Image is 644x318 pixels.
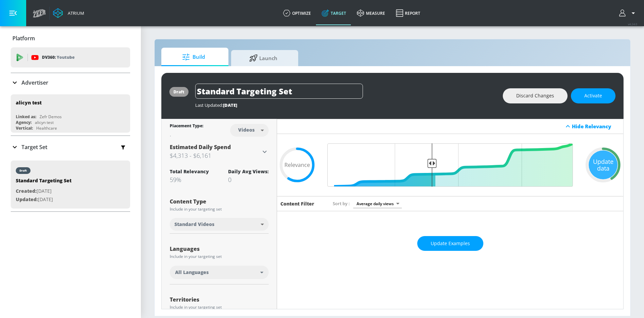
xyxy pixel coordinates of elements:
[589,150,618,179] div: Update data
[12,35,35,42] p: Platform
[11,161,130,209] div: draftStandard Targeting SetCreated:[DATE]Updated:[DATE]
[324,143,576,187] input: Final Threshold
[170,123,203,130] div: Placement Type:
[11,29,130,48] div: Platform
[195,102,496,108] div: Last Updated:
[174,221,214,228] span: Standard Videos
[175,269,209,276] span: All Languages
[11,94,130,133] div: alicyn testLinked as:Zefr DemosAgency:alicyn testVertical:Healthcare
[170,199,269,204] div: Content Type
[170,207,269,211] div: Include in your targeting set
[228,176,269,184] div: 0
[228,168,269,175] div: Daily Avg Views:
[352,1,390,25] a: measure
[11,73,130,92] div: Advertiser
[431,239,470,248] span: Update Examples
[277,119,623,134] div: Hide Relevancy
[53,8,84,18] a: Atrium
[16,196,38,202] span: Updated:
[628,22,637,26] span: v 4.24.0
[170,143,231,151] span: Estimated Daily Spend
[16,195,71,204] p: [DATE]
[278,1,316,25] a: optimize
[353,199,402,208] div: Average daily views
[16,99,42,106] div: alicyn test
[40,114,62,120] div: Zefr Demos
[170,255,269,259] div: Include in your targeting set
[11,136,130,158] div: Target Set
[235,127,258,133] div: Videos
[170,305,269,309] div: Include in your targeting set
[516,92,554,100] span: Discard Changes
[11,47,130,67] div: DV360: Youtube
[571,88,615,103] button: Activate
[170,168,209,175] div: Total Relevancy
[170,266,269,279] div: All Languages
[21,143,47,151] p: Target Set
[16,187,71,195] p: [DATE]
[238,50,289,66] span: Launch
[417,236,483,251] button: Update Examples
[65,10,84,16] div: Atrium
[390,1,426,25] a: Report
[35,120,54,125] div: alicyn test
[170,246,269,252] div: Languages
[316,1,352,25] a: Target
[280,200,314,207] h6: Content Filter
[168,49,219,65] span: Build
[223,102,237,108] span: [DATE]
[584,92,602,100] span: Activate
[333,200,350,207] span: Sort by
[170,297,269,302] div: Territories
[16,177,71,187] div: Standard Targeting Set
[170,176,209,184] div: 59%
[170,143,269,160] div: Estimated Daily Spend$4,313 - $6,161
[16,125,33,131] div: Vertical:
[173,89,184,95] div: draft
[572,123,620,130] div: Hide Relevancy
[21,79,48,86] p: Advertiser
[284,162,310,168] span: Relevance
[57,54,74,61] p: Youtube
[16,120,32,125] div: Agency:
[36,125,57,131] div: Healthcare
[42,54,74,61] p: DV360:
[16,188,37,194] span: Created:
[503,88,568,103] button: Discard Changes
[16,114,36,120] div: Linked as:
[19,169,27,172] div: draft
[170,151,261,160] h3: $4,313 - $6,161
